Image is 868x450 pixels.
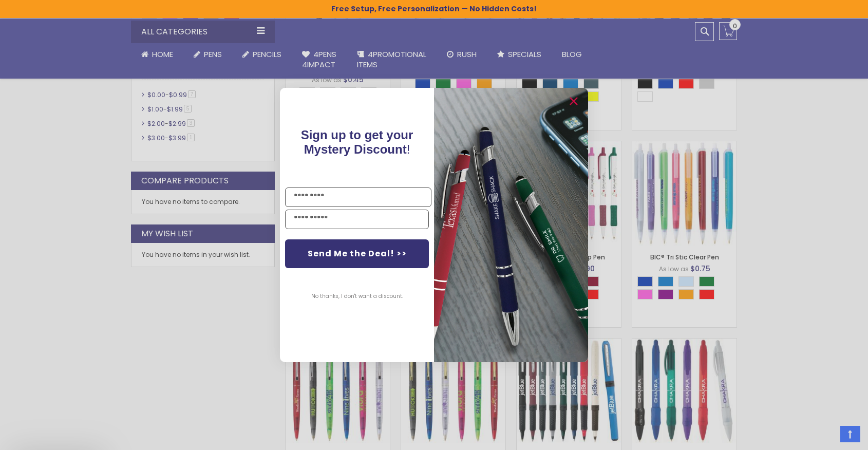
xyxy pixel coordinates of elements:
button: Send Me the Deal! >> [285,239,429,268]
img: 081b18bf-2f98-4675-a917-09431eb06994.jpeg [434,88,588,362]
button: Close dialog [565,93,582,109]
span: Sign up to get your Mystery Discount [301,128,413,156]
button: No thanks, I don't want a discount. [306,284,408,309]
input: YOUR EMAIL [285,210,429,229]
span: ! [301,128,413,156]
